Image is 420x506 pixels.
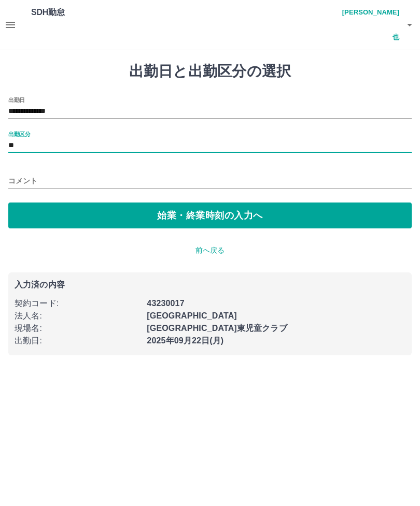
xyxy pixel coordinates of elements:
[8,203,412,228] button: 始業・終業時刻の入力へ
[8,130,30,138] label: 出勤区分
[147,336,223,345] b: 2025年09月22日(月)
[147,324,287,332] b: [GEOGRAPHIC_DATA]東児童クラブ
[8,63,412,80] h1: 出勤日と出勤区分の選択
[15,335,141,347] p: 出勤日 :
[147,311,237,320] b: [GEOGRAPHIC_DATA]
[147,299,184,308] b: 43230017
[15,310,141,322] p: 法人名 :
[8,96,25,104] label: 出勤日
[8,245,412,256] p: 前へ戻る
[15,322,141,335] p: 現場名 :
[15,297,141,310] p: 契約コード :
[15,281,405,289] p: 入力済の内容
